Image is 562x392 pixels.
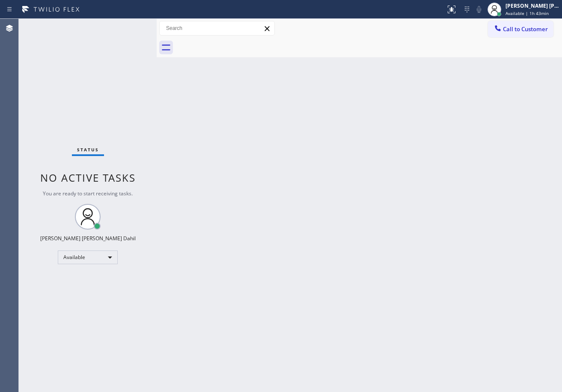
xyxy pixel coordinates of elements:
div: Available [58,251,118,264]
div: [PERSON_NAME] [PERSON_NAME] Dahil [506,2,559,9]
span: You are ready to start receiving tasks. [43,190,133,197]
button: Call to Customer [488,21,553,37]
span: No active tasks [40,171,136,185]
span: Available | 1h 43min [506,10,549,16]
div: [PERSON_NAME] [PERSON_NAME] Dahil [40,235,136,242]
button: Mute [473,3,485,15]
span: Call to Customer [503,25,548,33]
input: Search [160,21,274,35]
span: Status [77,147,99,153]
